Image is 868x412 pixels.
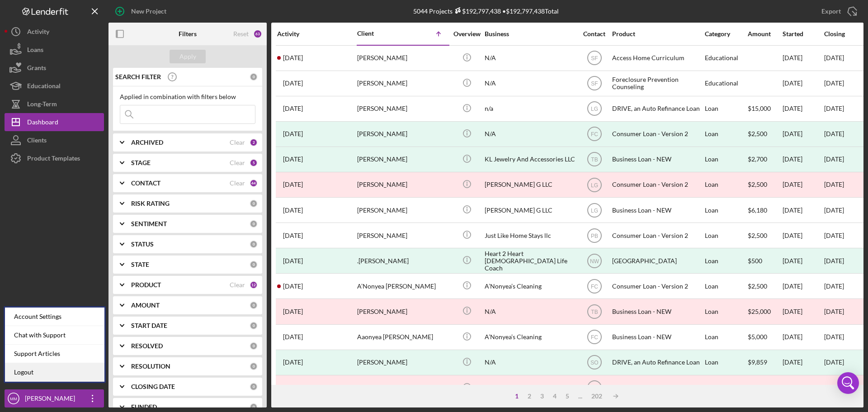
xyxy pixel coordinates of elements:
[283,80,303,87] time: 2024-06-12 16:36
[612,376,703,400] div: Business Loan - NEW
[357,350,448,374] div: [PERSON_NAME]
[824,232,844,239] time: [DATE]
[591,334,598,341] text: FC
[485,249,575,273] div: Heart 2 Heart [DEMOGRAPHIC_DATA] Life Coach
[705,249,747,273] div: Loan
[612,350,703,374] div: DRIVE, an Auto Refinance Loan
[748,350,782,374] div: $9,859
[612,274,703,298] div: Consumer Loan - Version 2
[230,180,245,187] div: Clear
[485,30,575,38] div: Business
[283,105,303,112] time: 2024-01-12 23:07
[250,220,258,228] div: 0
[27,95,57,115] div: Long-Term
[548,393,561,400] div: 4
[179,30,197,38] b: Filters
[357,249,448,273] div: .[PERSON_NAME]
[283,181,303,188] time: 2025-02-18 20:21
[748,249,782,273] div: $500
[357,223,448,247] div: [PERSON_NAME]
[5,149,104,167] button: Product Templates
[485,97,575,121] div: n/a
[5,41,104,59] button: Loans
[5,113,104,131] button: Dashboard
[5,389,104,407] button: MM[PERSON_NAME]
[612,173,703,197] div: Consumer Loan - Version 2
[277,30,356,38] div: Activity
[27,41,43,61] div: Loans
[357,198,448,222] div: [PERSON_NAME]
[590,232,598,239] text: PB
[590,106,598,112] text: LG
[824,308,844,315] time: [DATE]
[748,282,767,290] span: $2,500
[5,131,104,149] button: Clients
[612,299,703,323] div: Business Loan - NEW
[705,350,747,374] div: Loan
[824,79,844,87] time: [DATE]
[748,30,782,38] div: Amount
[591,81,598,87] text: SF
[705,299,747,323] div: Loan
[230,159,245,166] div: Clear
[824,206,844,214] time: [DATE]
[485,46,575,70] div: N/A
[131,383,175,390] b: CLOSING DATE
[5,95,104,113] button: Long-Term
[131,159,151,166] b: STAGE
[283,130,303,137] time: 2024-05-22 15:13
[591,283,598,289] text: FC
[612,30,703,38] div: Product
[233,30,249,38] div: Reset
[108,2,175,20] button: New Project
[5,345,104,363] a: Support Articles
[748,299,782,323] div: $25,000
[523,393,536,400] div: 2
[783,198,823,222] div: [DATE]
[783,249,823,273] div: [DATE]
[485,376,575,400] div: Afrizen Creatives
[783,122,823,146] div: [DATE]
[27,113,58,133] div: Dashboard
[591,55,598,62] text: SF
[283,232,303,239] time: 2025-05-16 17:44
[283,54,303,62] time: 2024-05-14 22:32
[283,308,303,315] time: 2024-03-19 04:58
[250,159,258,167] div: 5
[536,393,548,400] div: 3
[5,308,104,326] div: Account Settings
[824,180,844,188] time: [DATE]
[357,46,448,70] div: [PERSON_NAME]
[250,199,258,208] div: 0
[748,104,771,112] span: $15,000
[591,131,598,137] text: FC
[705,173,747,197] div: Loan
[131,322,167,329] b: START DATE
[27,77,61,97] div: Educational
[824,384,844,391] time: [DATE]
[115,73,161,81] b: SEARCH FILTER
[705,46,747,70] div: Educational
[748,122,782,146] div: $2,500
[783,274,823,298] div: [DATE]
[748,147,782,171] div: $2,700
[485,274,575,298] div: A’Nonyea’s Cleaning
[574,393,587,400] div: ...
[485,122,575,146] div: N/A
[5,326,104,345] div: Chat with Support
[250,342,258,350] div: 0
[485,173,575,197] div: [PERSON_NAME] G LLC
[783,46,823,70] div: [DATE]
[357,71,448,95] div: [PERSON_NAME]
[10,396,17,401] text: MM
[179,50,196,63] div: Apply
[27,149,80,170] div: Product Templates
[612,122,703,146] div: Consumer Loan - Version 2
[5,59,104,77] button: Grants
[131,302,160,309] b: AMOUNT
[748,333,767,341] span: $5,000
[705,122,747,146] div: Loan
